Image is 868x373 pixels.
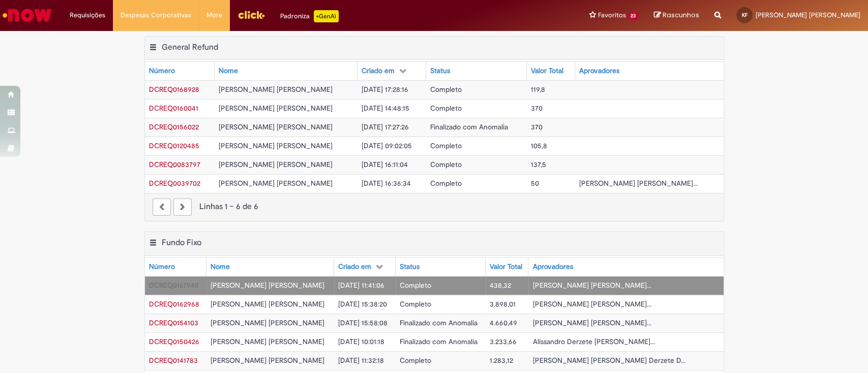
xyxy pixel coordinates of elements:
[490,281,511,290] span: 438,32
[149,66,175,76] div: Número
[597,10,625,20] span: Favoritos
[338,262,371,272] div: Criado em
[219,122,333,131] span: [PERSON_NAME] [PERSON_NAME]
[532,299,651,309] span: [PERSON_NAME] [PERSON_NAME]...
[532,356,685,365] span: [PERSON_NAME] [PERSON_NAME] Derzete D...
[490,337,517,346] span: 3.233,66
[211,299,324,309] span: [PERSON_NAME] [PERSON_NAME]
[400,281,431,290] span: Completo
[531,179,539,188] span: 50
[219,85,333,94] span: [PERSON_NAME] [PERSON_NAME]
[532,281,651,290] span: [PERSON_NAME] [PERSON_NAME]...
[280,10,339,22] div: Padroniza
[149,262,175,272] div: Número
[206,10,222,20] span: More
[149,281,199,290] span: DCREQ0167945
[490,262,522,272] div: Valor Total
[211,337,324,346] span: [PERSON_NAME] [PERSON_NAME]
[149,122,199,131] a: Abrir Registro: DCREQ0156022
[145,193,724,221] nav: paginação
[121,10,191,20] span: Despesas Corporativas
[531,104,543,113] span: 370
[219,179,333,188] span: [PERSON_NAME] [PERSON_NAME]
[362,66,395,76] div: Criado em
[490,318,517,327] span: 4.660,49
[532,337,654,346] span: Alissandro Derzete [PERSON_NAME]...
[211,356,324,365] span: [PERSON_NAME] [PERSON_NAME]
[430,85,462,94] span: Completo
[219,141,333,150] span: [PERSON_NAME] [PERSON_NAME]
[219,66,238,76] div: Nome
[153,201,716,213] div: Linhas 1 − 6 de 6
[532,318,651,327] span: [PERSON_NAME] [PERSON_NAME]...
[400,356,431,365] span: Completo
[162,238,201,248] h2: Fundo Fixo
[362,160,408,169] span: [DATE] 16:11:04
[314,10,339,22] p: +GenAi
[430,160,462,169] span: Completo
[149,356,198,365] a: Abrir Registro: DCREQ0141783
[149,299,199,309] span: DCREQ0162968
[149,337,199,346] a: Abrir Registro: DCREQ0150426
[211,318,324,327] span: [PERSON_NAME] [PERSON_NAME]
[149,141,199,150] a: Abrir Registro: DCREQ0120485
[149,85,199,94] span: DCREQ0168928
[362,104,409,113] span: [DATE] 14:48:15
[362,141,412,150] span: [DATE] 09:02:05
[400,299,431,309] span: Completo
[149,337,199,346] span: DCREQ0150426
[149,318,198,327] a: Abrir Registro: DCREQ0154103
[532,262,573,272] div: Aprovadores
[338,337,384,346] span: [DATE] 10:01:18
[531,85,545,94] span: 119,8
[579,179,698,188] span: [PERSON_NAME] [PERSON_NAME]...
[400,262,420,272] div: Status
[490,356,513,365] span: 1.283,12
[149,299,199,309] a: Abrir Registro: DCREQ0162968
[70,10,105,20] span: Requisições
[430,179,462,188] span: Completo
[362,179,411,188] span: [DATE] 16:36:34
[149,141,199,150] span: DCREQ0120485
[1,5,53,25] img: ServiceNow
[338,356,384,365] span: [DATE] 11:32:18
[219,104,333,113] span: [PERSON_NAME] [PERSON_NAME]
[430,122,508,131] span: Finalizado com Anomalia
[149,42,157,55] button: General Refund Menu de contexto
[756,11,860,19] span: [PERSON_NAME] [PERSON_NAME]
[430,141,462,150] span: Completo
[400,318,477,327] span: Finalizado com Anomalia
[149,179,200,188] a: Abrir Registro: DCREQ0039702
[211,281,324,290] span: [PERSON_NAME] [PERSON_NAME]
[237,7,265,22] img: click_logo_yellow_360x200.png
[149,104,198,113] span: DCREQ0160041
[211,262,230,272] div: Nome
[149,179,200,188] span: DCREQ0039702
[149,160,200,169] a: Abrir Registro: DCREQ0083797
[219,160,333,169] span: [PERSON_NAME] [PERSON_NAME]
[149,318,198,327] span: DCREQ0154103
[338,299,387,309] span: [DATE] 15:38:20
[149,104,198,113] a: Abrir Registro: DCREQ0160041
[490,299,516,309] span: 3.898,01
[531,141,547,150] span: 105,8
[149,356,198,365] span: DCREQ0141783
[430,66,450,76] div: Status
[149,281,199,290] a: Abrir Registro: DCREQ0167945
[663,10,699,20] span: Rascunhos
[162,42,218,52] h2: General Refund
[149,85,199,94] a: Abrir Registro: DCREQ0168928
[531,160,546,169] span: 137,5
[579,66,619,76] div: Aprovadores
[430,104,462,113] span: Completo
[149,122,199,131] span: DCREQ0156022
[400,337,477,346] span: Finalizado com Anomalia
[149,238,157,251] button: Fundo Fixo Menu de contexto
[149,160,200,169] span: DCREQ0083797
[362,122,409,131] span: [DATE] 17:27:26
[531,66,563,76] div: Valor Total
[338,318,387,327] span: [DATE] 15:58:08
[742,12,747,18] span: KF
[654,11,699,20] a: Rascunhos
[531,122,543,131] span: 370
